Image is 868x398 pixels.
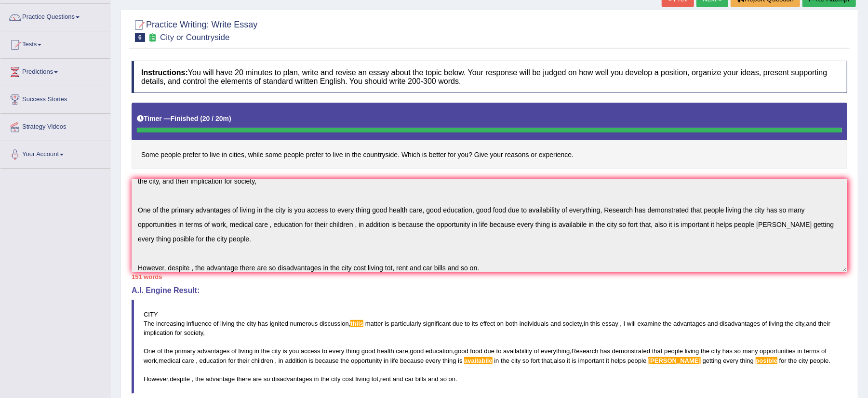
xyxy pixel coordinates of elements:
span: The [144,320,154,327]
span: city [795,320,804,327]
span: despite [170,375,190,383]
span: increasing [156,320,185,327]
a: Practice Questions [0,4,110,28]
span: in [314,375,319,383]
span: there [237,375,251,383]
blockquote: , , , , , , , , , . , , . [132,300,847,394]
span: advantages [673,320,706,327]
span: primary [174,347,195,355]
span: in [797,347,802,355]
span: effect [480,320,495,327]
span: society [184,329,203,336]
span: is [385,320,389,327]
span: you [289,347,299,355]
small: City or Countryside [160,33,230,42]
span: every [723,357,738,364]
span: many [743,347,758,355]
span: In [584,320,589,327]
span: cost [342,375,354,383]
span: their [237,357,249,364]
span: so [264,375,270,383]
span: of [534,347,539,355]
span: access [301,347,320,355]
a: Strategy Videos [0,114,110,138]
span: to [322,347,327,355]
span: is [283,347,287,355]
span: and [806,320,816,327]
span: demonstrated [612,347,651,355]
span: due [484,347,494,355]
span: it [606,357,610,364]
span: and [428,375,439,383]
span: to [465,320,470,327]
span: influence [187,320,212,327]
span: will [627,320,636,327]
span: that [652,347,663,355]
b: ) [229,115,231,122]
span: also [554,357,565,364]
b: 20 / 20m [202,115,229,122]
span: the [164,347,173,355]
span: of [821,347,827,355]
span: living [220,320,235,327]
span: the [663,320,672,327]
span: implication [144,329,173,336]
span: has [600,347,610,355]
span: the [788,357,797,364]
span: thing [442,357,456,364]
span: both [506,320,518,327]
span: for [779,357,787,364]
span: significant [423,320,451,327]
span: medical [159,357,180,364]
span: their [818,320,830,327]
span: the [701,347,709,355]
span: that [542,357,552,364]
b: Finished [171,115,199,122]
span: to [496,347,502,355]
small: Exam occurring question [147,33,158,42]
span: people [810,357,828,364]
span: city [799,357,808,364]
span: and [550,320,561,327]
span: thing [346,347,360,355]
span: the [320,375,329,383]
span: city [247,320,256,327]
span: in [254,347,259,355]
span: opportunities [760,347,795,355]
span: fort [531,357,540,364]
a: Success Stories [0,86,110,110]
span: the [236,320,245,327]
span: every [329,347,345,355]
span: this [590,320,600,327]
span: every [426,357,441,364]
span: living [356,375,370,383]
span: disadvantages [720,320,760,327]
span: Possible spelling mistake found. (did you mean: town) [648,357,701,364]
span: individuals [520,320,549,327]
span: discussion [320,320,349,327]
span: terms [804,347,820,355]
span: work [144,357,157,364]
span: in [279,357,283,364]
span: Put a space after the comma, but not before the comma. (did you mean: ,) [275,357,277,364]
span: everything [541,347,570,355]
span: care [182,357,194,364]
a: Tests [0,31,110,55]
span: children [251,357,273,364]
span: of [231,347,237,355]
span: advantages [197,347,229,355]
span: bills [415,375,426,383]
span: education [426,347,453,355]
span: and [708,320,718,327]
span: and [393,375,403,383]
span: is [572,357,576,364]
span: Possible typo: you repeated a whitespace (did you mean: ) [625,320,627,327]
span: life [390,357,399,364]
span: Put a space after the comma, but not before the comma. (did you mean: ,) [194,357,196,364]
span: good [454,347,468,355]
span: rent [380,375,391,383]
span: city [331,375,341,383]
span: Put a space after the comma, but not before the comma. (did you mean: ,) [190,375,192,383]
span: addition [285,357,307,364]
span: examine [638,320,661,327]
